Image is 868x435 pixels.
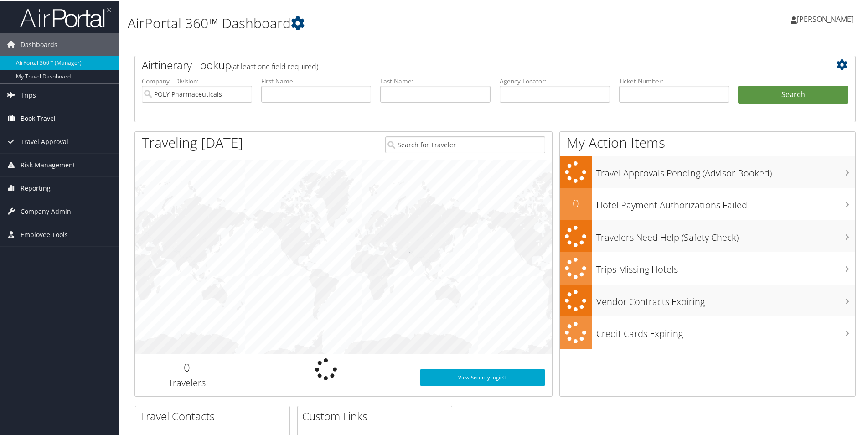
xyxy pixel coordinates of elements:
h3: Vendor Contracts Expiring [596,290,855,307]
span: Employee Tools [21,223,68,245]
a: Trips Missing Hotels [560,251,855,284]
h1: AirPortal 360™ Dashboard [128,13,618,32]
a: Travelers Need Help (Safety Check) [560,219,855,252]
h2: Travel Contacts [140,408,289,423]
h2: Airtinerary Lookup [142,57,788,72]
span: Trips [21,83,36,106]
h1: Traveling [DATE] [142,132,243,151]
span: Reporting [21,176,51,199]
a: View SecurityLogic® [420,368,545,385]
span: (at least one field required) [231,61,318,71]
h2: 0 [560,195,592,210]
span: Risk Management [21,153,75,176]
span: Book Travel [21,106,56,129]
h3: Travel Approvals Pending (Advisor Booked) [596,161,855,179]
h3: Hotel Payment Authorizations Failed [596,193,855,211]
h3: Travelers Need Help (Safety Check) [596,226,855,243]
label: Last Name: [380,76,491,85]
a: Travel Approvals Pending (Advisor Booked) [560,155,855,187]
a: Vendor Contracts Expiring [560,284,855,316]
h3: Trips Missing Hotels [596,258,855,275]
a: 0Hotel Payment Authorizations Failed [560,187,855,219]
label: Agency Locator: [500,76,610,85]
button: Search [738,85,848,103]
label: Company - Division: [142,76,252,85]
span: Company Admin [21,199,71,222]
a: [PERSON_NAME] [790,5,863,32]
h3: Credit Cards Expiring [596,322,855,339]
label: Ticket Number: [619,76,729,85]
img: airportal-logo.png [20,6,111,27]
label: First Name: [261,76,372,85]
h1: My Action Items [560,132,855,151]
span: Travel Approval [21,129,68,152]
h3: Travelers [142,376,232,388]
span: Dashboards [21,32,57,55]
span: [PERSON_NAME] [797,13,853,23]
h2: Custom Links [302,408,452,423]
h2: 0 [142,359,232,374]
input: Search for Traveler [385,135,545,152]
a: Credit Cards Expiring [560,316,855,348]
